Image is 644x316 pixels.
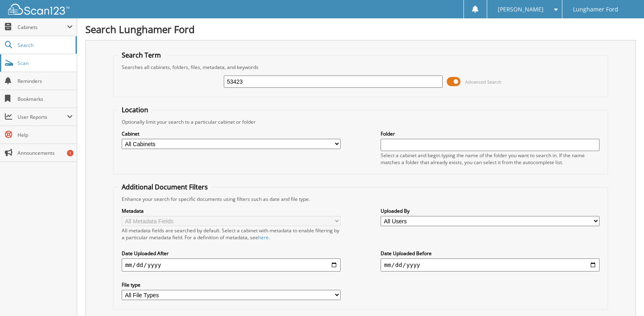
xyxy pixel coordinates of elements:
label: Cabinet [122,130,340,137]
span: Help [18,131,73,138]
span: Scan [18,60,73,67]
input: end [381,258,599,271]
div: Select a cabinet and begin typing the name of the folder you want to search in. If the name match... [381,152,599,166]
input: start [122,258,340,271]
div: 1 [67,150,74,156]
span: Lunghamer Ford [573,7,618,12]
h1: Search Lunghamer Ford [85,22,636,36]
label: Date Uploaded Before [381,250,599,257]
label: Folder [381,130,599,137]
legend: Search Term [118,51,165,60]
div: Searches all cabinets, folders, files, metadata, and keywords [118,64,603,71]
label: Metadata [122,207,340,214]
label: File type [122,281,340,288]
span: Cabinets [18,24,67,31]
a: here [258,234,269,241]
span: User Reports [18,113,67,120]
span: Bookmarks [18,96,73,102]
span: Advanced Search [465,79,501,85]
span: Announcements [18,149,73,156]
iframe: Chat Widget [603,277,644,316]
span: Reminders [18,78,73,85]
legend: Additional Document Filters [118,182,212,191]
span: [PERSON_NAME] [498,7,544,12]
legend: Location [118,105,152,114]
img: scan123-logo-white.svg [8,4,69,15]
label: Date Uploaded After [122,250,340,257]
span: Search [18,42,71,49]
label: Uploaded By [381,207,599,214]
div: Optionally limit your search to a particular cabinet or folder [118,118,603,125]
div: Enhance your search for specific documents using filters such as date and file type. [118,196,603,203]
div: All metadata fields are searched by default. Select a cabinet with metadata to enable filtering b... [122,227,340,241]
